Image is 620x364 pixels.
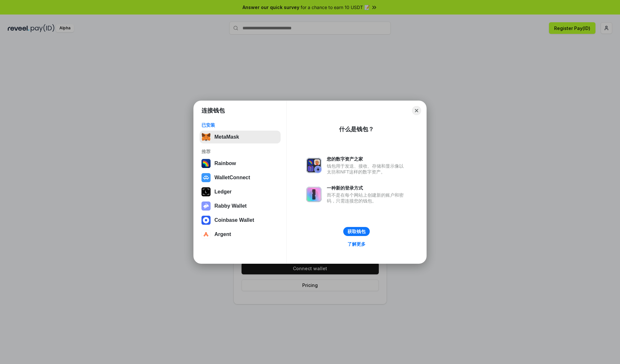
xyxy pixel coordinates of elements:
[200,171,281,184] button: WalletConnect
[201,216,211,225] img: svg+xml,%3Csvg%20width%3D%2228%22%20height%3D%2228%22%20viewBox%3D%220%200%2028%2028%22%20fill%3D...
[201,202,211,211] img: svg+xml,%3Csvg%20xmlns%3D%22http%3A%2F%2Fwww.w3.org%2F2000%2Fsvg%22%20fill%3D%22none%22%20viewBox...
[327,185,407,191] div: 一种新的登录方式
[214,231,231,237] div: Argent
[200,185,281,198] button: Ledger
[201,159,211,168] img: svg+xml,%3Csvg%20width%3D%22120%22%20height%3D%22120%22%20viewBox%3D%220%200%20120%20120%22%20fil...
[306,187,322,202] img: svg+xml,%3Csvg%20xmlns%3D%22http%3A%2F%2Fwww.w3.org%2F2000%2Fsvg%22%20fill%3D%22none%22%20viewBox...
[201,173,211,182] img: svg+xml,%3Csvg%20width%3D%2228%22%20height%3D%2228%22%20viewBox%3D%220%200%2028%2028%22%20fill%3D...
[343,227,370,236] button: 获取钱包
[306,158,322,173] img: svg+xml,%3Csvg%20xmlns%3D%22http%3A%2F%2Fwww.w3.org%2F2000%2Fsvg%22%20fill%3D%22none%22%20viewBox...
[201,107,225,114] h1: 连接钱包
[214,175,250,181] div: WalletConnect
[214,134,239,140] div: MetaMask
[201,187,211,196] img: svg+xml,%3Csvg%20xmlns%3D%22http%3A%2F%2Fwww.w3.org%2F2000%2Fsvg%22%20width%3D%2228%22%20height%3...
[200,200,281,212] button: Rabby Wallet
[200,157,281,170] button: Rainbow
[200,228,281,241] button: Argent
[214,217,254,223] div: Coinbase Wallet
[200,131,281,143] button: MetaMask
[214,161,236,166] div: Rainbow
[344,240,369,248] a: 了解更多
[412,106,421,115] button: Close
[201,149,279,154] div: 推荐
[201,122,279,128] div: 已安装
[347,241,366,247] div: 了解更多
[327,163,407,175] div: 钱包用于发送、接收、存储和显示像以太坊和NFT这样的数字资产。
[214,203,247,209] div: Rabby Wallet
[200,214,281,227] button: Coinbase Wallet
[339,125,374,133] div: 什么是钱包？
[327,156,407,162] div: 您的数字资产之家
[214,189,232,195] div: Ledger
[201,133,211,142] img: svg+xml,%3Csvg%20fill%3D%22none%22%20height%3D%2233%22%20viewBox%3D%220%200%2035%2033%22%20width%...
[201,230,211,239] img: svg+xml,%3Csvg%20width%3D%2228%22%20height%3D%2228%22%20viewBox%3D%220%200%2028%2028%22%20fill%3D...
[327,192,407,204] div: 而不是在每个网站上创建新的账户和密码，只需连接您的钱包。
[347,229,366,234] div: 获取钱包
